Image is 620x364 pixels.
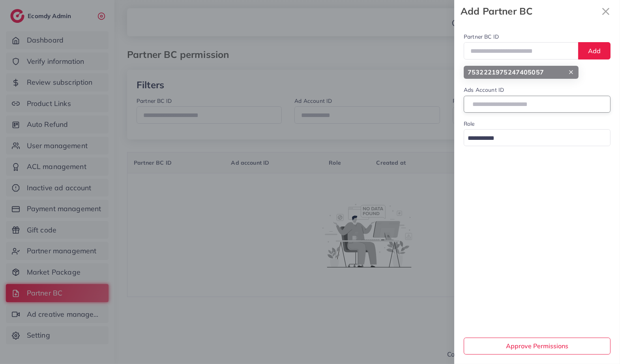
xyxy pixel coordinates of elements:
[578,42,611,59] button: Add
[598,3,614,19] button: Close
[461,4,598,18] strong: Add Partner BC
[464,120,475,128] label: Role
[464,86,504,94] label: Ads Account ID
[464,129,611,146] div: Search for option
[465,132,600,145] input: Search for option
[506,342,568,350] span: Approve Permissions
[464,33,499,41] label: Partner BC ID
[598,4,614,19] svg: x
[464,338,611,355] button: Approve Permissions
[468,68,544,77] strong: 7532221975247405057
